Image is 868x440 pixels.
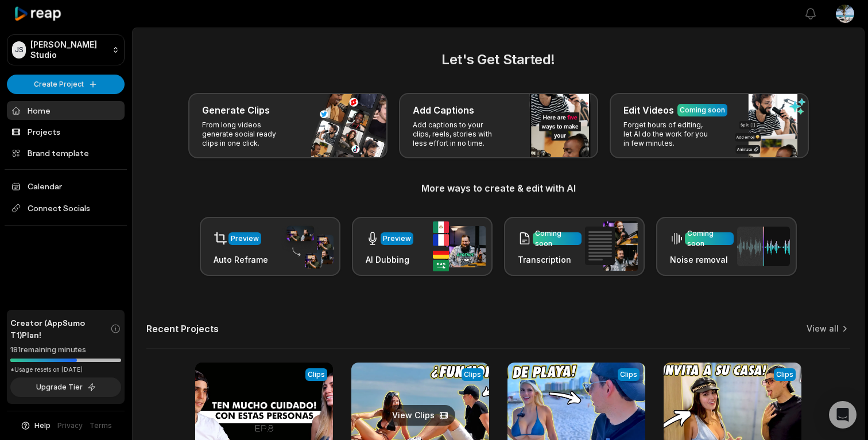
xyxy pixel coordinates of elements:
[129,68,189,75] div: Keywords by Traffic
[33,67,42,76] img: tab_domain_overview_orange.svg
[146,49,850,70] h2: Let's Get Started!
[12,41,26,59] div: JS
[433,221,486,271] img: ai_dubbing.png
[202,120,291,148] p: From long videos generate social ready clips in one click.
[535,228,579,249] div: Coming soon
[46,68,103,75] div: Domain Overview
[18,18,28,28] img: logo_orange.svg
[32,18,56,28] div: v 4.0.25
[623,103,674,117] h3: Edit Videos
[146,323,219,334] h2: Recent Projects
[829,401,857,429] div: Open Intercom Messenger
[623,120,712,148] p: Forget hours of editing, let AI do the work for you in few minutes.
[680,105,725,115] div: Coming soon
[670,254,734,266] h3: Noise removal
[7,177,125,196] a: Calendar
[687,228,731,249] div: Coming soon
[10,317,110,341] span: Creator (AppSumo T1) Plan!
[7,198,125,219] span: Connect Socials
[366,254,413,266] h3: AI Dubbing
[10,344,121,356] div: 181 remaining minutes
[518,254,582,266] h3: Transcription
[7,101,125,120] a: Home
[18,30,28,39] img: website_grey.svg
[20,420,51,431] button: Help
[281,224,334,269] img: auto_reframe.png
[34,420,51,431] span: Help
[10,377,121,397] button: Upgrade Tier
[116,67,125,76] img: tab_keywords_by_traffic_grey.svg
[807,323,839,334] a: View all
[202,103,270,117] h3: Generate Clips
[57,420,83,431] a: Privacy
[413,120,502,148] p: Add captions to your clips, reels, stories with less effort in no time.
[30,30,126,39] div: Domain: [DOMAIN_NAME]
[30,40,107,60] p: [PERSON_NAME] Studio
[10,365,121,374] div: *Usage resets on [DATE]
[231,233,259,244] div: Preview
[214,254,268,266] h3: Auto Reframe
[737,227,790,266] img: noise_removal.png
[585,221,638,271] img: transcription.png
[413,103,474,117] h3: Add Captions
[90,420,112,431] a: Terms
[146,181,850,195] h3: More ways to create & edit with AI
[383,233,411,244] div: Preview
[7,75,125,94] button: Create Project
[7,143,125,162] a: Brand template
[7,122,125,141] a: Projects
